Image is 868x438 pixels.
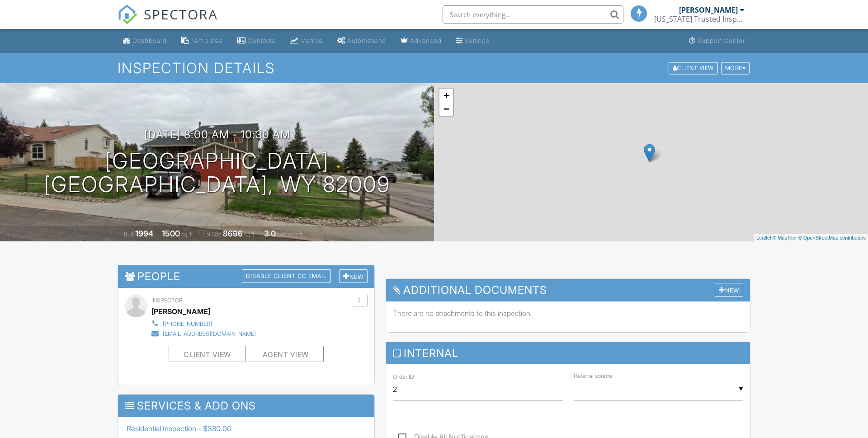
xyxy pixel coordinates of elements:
span: sq. ft. [181,231,194,238]
a: Zoom in [439,89,453,102]
a: © OpenStreetMap contributors [798,235,866,240]
h3: Services & Add ons [118,395,374,417]
div: | [754,234,868,242]
span: Residential Inspection - $380.00 [127,424,231,433]
h3: [DATE] 8:00 am - 10:30 am [144,128,290,141]
div: New [715,283,743,297]
a: Dashboard [119,33,170,49]
h3: People [118,265,374,287]
a: Zoom out [439,102,453,116]
div: [EMAIL_ADDRESS][DOMAIN_NAME] [163,330,256,338]
div: [PERSON_NAME] [151,305,210,318]
span: Built [124,231,134,238]
div: Automations [347,37,386,44]
h3: Internal [386,342,750,364]
label: Referral source [574,372,612,380]
div: Disable Client CC Email [242,269,331,283]
a: Client View [668,64,720,71]
h3: Additional Documents [386,279,750,301]
img: The Best Home Inspection Software - Spectora [118,5,137,24]
div: [PHONE_NUMBER] [163,320,212,328]
label: Order ID [393,373,414,381]
input: Search everything... [443,5,623,24]
a: Templates [178,33,226,49]
div: Dashboard [132,37,167,44]
a: Automations (Basic) [334,33,390,49]
span: SPECTORA [144,5,218,24]
a: Advanced [397,33,445,49]
a: Settings [453,33,493,49]
div: Advanced [410,37,442,44]
div: 1994 [135,229,153,238]
a: [EMAIL_ADDRESS][DOMAIN_NAME] [151,328,256,338]
div: 8696 [223,229,243,238]
div: New [339,269,368,283]
div: Contacts [248,37,275,44]
a: [PHONE_NUMBER] [151,318,256,328]
h1: Inspection Details [118,60,750,76]
h1: [GEOGRAPHIC_DATA] [GEOGRAPHIC_DATA], WY 82009 [44,149,390,197]
a: Metrics [286,33,326,49]
div: Wyoming Trusted Inspections [654,14,745,24]
div: Settings [465,37,490,44]
li: Service: Residential Inspection [125,424,368,433]
span: sq.ft. [244,231,255,238]
a: Support Center [685,33,749,49]
a: SPECTORA [118,12,218,31]
span: Lot Size [203,231,222,238]
div: Support Center [698,37,745,44]
div: [PERSON_NAME] [679,5,738,14]
div: More [721,62,750,74]
span: bathrooms [277,231,303,238]
div: Templates [191,37,223,44]
p: There are no attachments to this inspection. [393,308,743,318]
a: © MapTiler [773,235,797,240]
a: Leaflet [756,235,771,240]
a: Contacts [234,33,279,49]
div: 1500 [162,229,180,238]
div: 3.0 [264,229,276,238]
div: Metrics [300,37,323,44]
span: Inspector [151,297,183,304]
div: Client View [669,62,718,74]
